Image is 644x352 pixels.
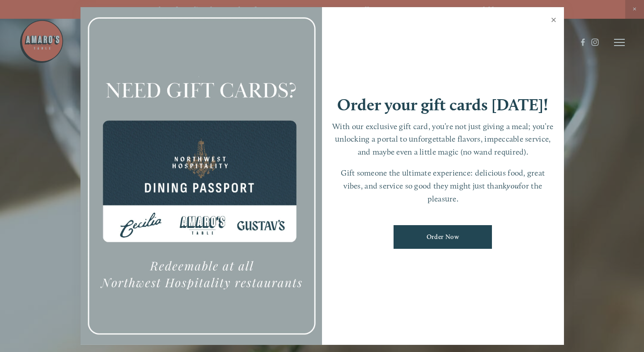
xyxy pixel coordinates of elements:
h1: Order your gift cards [DATE]! [337,96,548,113]
p: Gift someone the ultimate experience: delicious food, great vibes, and service so good they might... [331,167,555,205]
a: Close [545,8,563,34]
a: Order Now [394,225,492,249]
p: With our exclusive gift card, you’re not just giving a meal; you’re unlocking a portal to unforge... [331,120,555,159]
em: you [507,181,519,190]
